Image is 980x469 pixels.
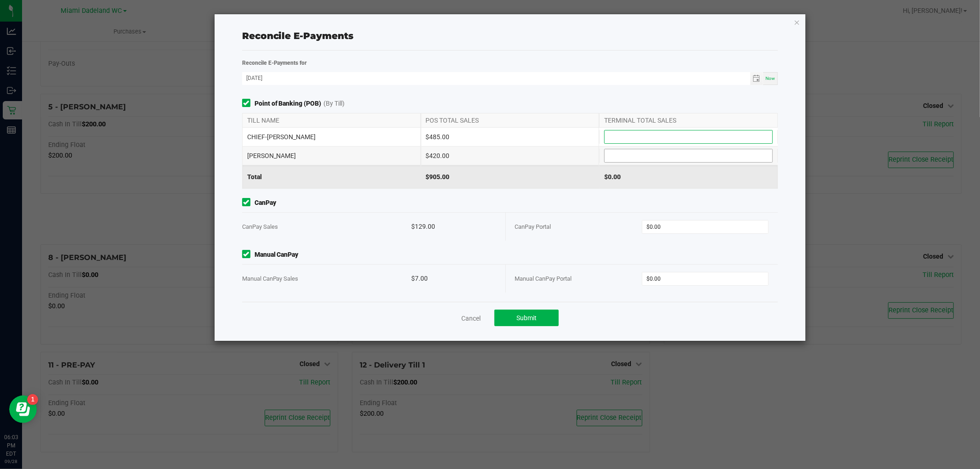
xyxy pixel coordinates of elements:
[255,198,276,208] strong: CanPay
[515,275,572,282] span: Manual CanPay Portal
[242,99,255,108] form-toggle: Include in reconciliation
[599,165,778,188] div: $0.00
[242,29,778,43] div: Reconcile E-Payments
[242,165,421,188] div: Total
[242,250,255,260] form-toggle: Include in reconciliation
[255,250,299,260] strong: Manual CanPay
[765,76,775,81] span: Now
[461,314,481,323] a: Cancel
[421,165,600,188] div: $905.00
[494,310,559,326] button: Submit
[255,99,322,108] strong: Point of Banking (POB)
[242,147,421,165] div: [PERSON_NAME]
[242,113,421,127] div: TILL NAME
[411,265,496,293] div: $7.00
[599,113,778,127] div: TERMINAL TOTAL SALES
[242,198,255,208] form-toggle: Include in reconciliation
[242,223,278,230] span: CanPay Sales
[242,60,307,66] strong: Reconcile E-Payments for
[242,72,750,84] input: Date
[421,147,600,165] div: $420.00
[9,396,37,423] iframe: Resource center
[750,72,764,85] span: Toggle calendar
[515,223,551,230] span: CanPay Portal
[324,99,345,108] span: (By Till)
[516,314,537,322] span: Submit
[411,213,496,241] div: $129.00
[242,275,299,282] span: Manual CanPay Sales
[421,113,600,127] div: POS TOTAL SALES
[242,128,421,146] div: CHIEF-[PERSON_NAME]
[421,128,600,146] div: $485.00
[27,394,38,405] iframe: Resource center unread badge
